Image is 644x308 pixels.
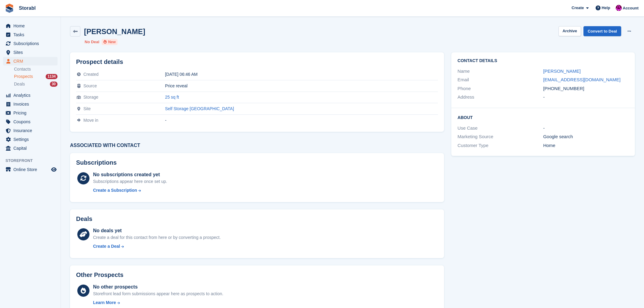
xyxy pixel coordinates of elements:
[3,165,58,174] a: menu
[3,22,58,30] a: menu
[3,91,58,100] a: menu
[13,91,50,100] span: Analytics
[165,118,438,123] div: -
[13,39,50,48] span: Subscriptions
[16,3,38,13] a: Storabl
[3,144,58,152] a: menu
[93,299,223,306] a: Learn More
[13,57,50,65] span: CRM
[583,26,621,36] a: Convert to Deal
[3,126,58,135] a: menu
[102,39,117,45] li: New
[3,135,58,144] a: menu
[543,125,629,132] div: -
[93,187,137,194] div: Create a Subscription
[3,117,58,126] a: menu
[165,106,234,111] a: Self Storage [GEOGRAPHIC_DATA]
[13,48,50,57] span: Sites
[76,58,438,65] h2: Prospect details
[83,83,97,88] span: Source
[543,142,629,149] div: Home
[76,271,124,278] h2: Other Prospects
[83,118,98,123] span: Move in
[50,82,58,87] div: 30
[13,109,50,117] span: Pricing
[93,187,167,194] a: Create a Subscription
[457,114,629,120] h2: About
[93,178,167,185] div: Subscriptions appear here once set up.
[83,106,91,111] span: Site
[623,5,639,11] span: Account
[14,81,58,87] a: Deals 30
[70,143,444,148] h3: Associated with contact
[616,5,622,11] img: Helen Morton
[457,125,543,132] div: Use Case
[93,243,221,250] a: Create a Deal
[457,58,629,63] h2: Contact Details
[13,100,50,108] span: Invoices
[543,94,629,101] div: -
[46,74,58,79] div: 1134
[602,5,610,11] span: Help
[83,95,98,100] span: Storage
[457,76,543,83] div: Email
[3,48,58,57] a: menu
[543,133,629,140] div: Google search
[93,227,221,234] div: No deals yet
[3,30,58,39] a: menu
[5,4,14,13] img: stora-icon-8386f47178a22dfd0bd8f6a31ec36ba5ce8667c1dd55bd0f319d3a0aa187defe.svg
[13,126,50,135] span: Insurance
[457,142,543,149] div: Customer Type
[14,74,33,79] span: Prospects
[93,234,221,241] div: Create a deal for this contact from here or by converting a prospect.
[5,158,61,164] span: Storefront
[84,27,145,36] h2: [PERSON_NAME]
[13,135,50,144] span: Settings
[457,68,543,75] div: Name
[13,117,50,126] span: Coupons
[13,22,50,30] span: Home
[3,109,58,117] a: menu
[543,85,629,92] div: [PHONE_NUMBER]
[457,133,543,140] div: Marketing Source
[93,171,167,178] div: No subscriptions created yet
[165,83,438,88] div: Price reveal
[543,68,581,74] a: [PERSON_NAME]
[93,283,223,291] div: No other prospects
[165,72,438,77] div: [DATE] 06:46 AM
[93,291,223,297] div: Storefront lead form submissions appear here as prospects to action.
[457,94,543,101] div: Address
[14,81,25,87] span: Deals
[13,30,50,39] span: Tasks
[543,77,621,82] a: [EMAIL_ADDRESS][DOMAIN_NAME]
[13,165,50,174] span: Online Store
[3,100,58,108] a: menu
[572,5,584,11] span: Create
[14,66,58,72] a: Contacts
[93,299,116,306] div: Learn More
[558,26,581,36] button: Archive
[457,85,543,92] div: Phone
[50,166,58,173] a: Preview store
[85,39,99,45] li: No Deal
[13,144,50,152] span: Capital
[76,215,92,222] h2: Deals
[93,243,120,250] div: Create a Deal
[3,57,58,65] a: menu
[76,159,438,166] h2: Subscriptions
[83,72,99,77] span: Created
[14,73,58,80] a: Prospects 1134
[3,39,58,48] a: menu
[165,95,179,100] a: 25 sq ft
